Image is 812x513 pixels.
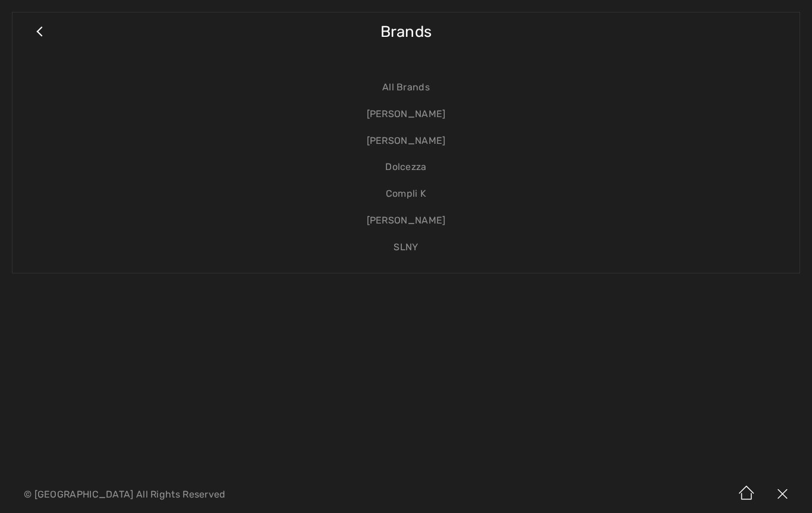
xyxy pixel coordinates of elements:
img: X [764,476,800,513]
a: SLNY [24,234,788,261]
a: Compli K [24,181,788,207]
img: Home [729,476,764,513]
a: [PERSON_NAME] [24,101,788,128]
a: [PERSON_NAME] [24,128,788,155]
a: Dolcezza [24,154,788,181]
a: All Brands [24,74,788,101]
p: © [GEOGRAPHIC_DATA] All Rights Reserved [24,490,477,499]
a: [PERSON_NAME] [24,207,788,234]
span: Brands [380,11,432,53]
